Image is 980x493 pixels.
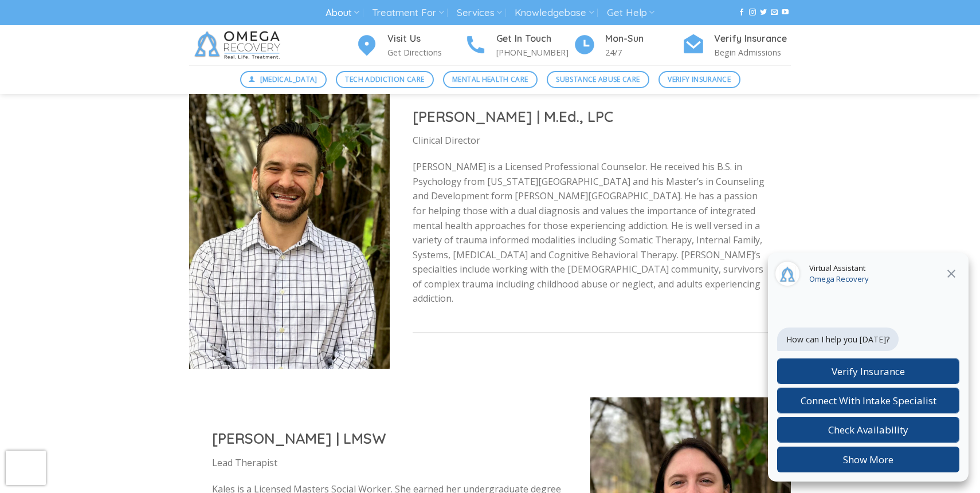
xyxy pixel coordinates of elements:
[212,456,567,471] p: Lead Therapist
[345,74,424,85] span: Tech Addiction Care
[738,9,745,17] a: Follow on Facebook
[326,2,359,23] a: About
[682,31,791,60] a: Verify Insurance Begin Admissions
[668,74,731,85] span: Verify Insurance
[189,25,289,65] img: Omega Recovery
[452,74,528,85] span: Mental Health Care
[413,133,768,148] p: Clinical Director
[556,74,640,85] span: Substance Abuse Care
[443,71,538,88] a: Mental Health Care
[515,2,594,23] a: Knowledgebase
[714,46,791,59] p: Begin Admissions
[387,46,464,59] p: Get Directions
[240,71,327,88] a: [MEDICAL_DATA]
[605,46,682,59] p: 24/7
[496,31,573,46] h4: Get In Touch
[771,9,778,17] a: Send us an email
[782,9,789,17] a: Follow on YouTube
[760,9,767,17] a: Follow on Twitter
[496,46,573,59] p: [PHONE_NUMBER]
[605,31,682,46] h4: Mon-Sun
[464,31,573,60] a: Get In Touch [PHONE_NUMBER]
[260,74,317,85] span: [MEDICAL_DATA]
[714,31,791,46] h4: Verify Insurance
[372,2,444,23] a: Treatment For
[547,71,649,88] a: Substance Abuse Care
[336,71,434,88] a: Tech Addiction Care
[413,160,768,306] p: [PERSON_NAME] is a Licensed Professional Counselor. He received his B.S. in Psychology from [US_S...
[413,107,768,126] h2: [PERSON_NAME] | M.Ed., LPC
[212,429,567,448] h2: [PERSON_NAME] | LMSW
[457,2,502,23] a: Services
[749,9,756,17] a: Follow on Instagram
[355,31,464,60] a: Visit Us Get Directions
[658,71,740,88] a: Verify Insurance
[607,2,654,23] a: Get Help
[387,31,464,46] h4: Visit Us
